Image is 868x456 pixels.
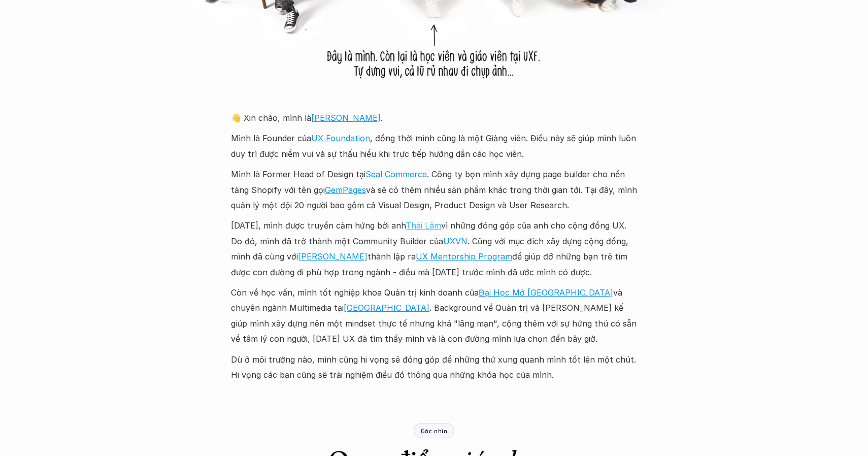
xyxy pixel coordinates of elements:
a: UX Mentorship Program [416,251,512,262]
a: Đại Học Mở [GEOGRAPHIC_DATA] [479,287,613,298]
a: [PERSON_NAME] [311,113,381,123]
a: GemPages [325,185,366,195]
a: Thái Lâm [406,220,441,231]
p: 👋 Xin chào, mình là . [231,110,637,125]
p: Mình là Founder của , đồng thời mình cũng là một Giảng viên. Điều này sẽ giúp mình luôn duy trì đ... [231,131,637,161]
p: Góc nhìn [421,427,448,434]
a: [GEOGRAPHIC_DATA] [344,303,429,313]
a: UX Foundation [311,133,370,143]
p: [DATE], mình được truyền cảm hứng bởi anh vì những đóng góp của anh cho cộng đồng UX. Do đó, mình... [231,218,637,280]
p: Dù ở môi trường nào, mình cũng hi vọng sẽ đóng góp để những thứ xung quanh mình tốt lên một chút.... [231,352,637,383]
p: Mình là Former Head of Design tại . Công ty bọn mình xây dựng page builder cho nền tảng Shopify v... [231,167,637,213]
p: Còn về học vấn, mình tốt nghiệp khoa Quản trị kinh doanh của và chuyên ngành Multimedia tại . Bac... [231,285,637,347]
a: Seal Commerce [365,169,427,179]
a: [PERSON_NAME] [298,251,368,262]
a: UXVN [443,236,468,246]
